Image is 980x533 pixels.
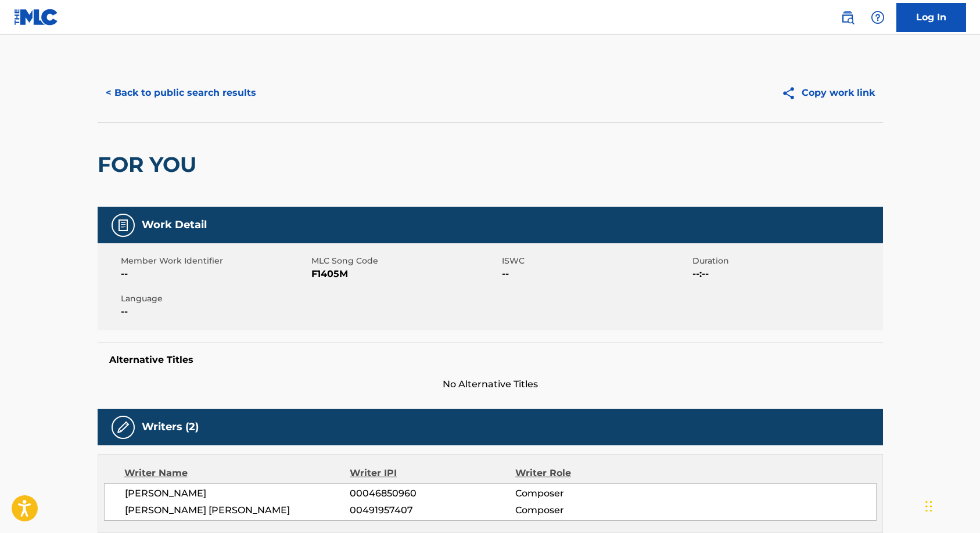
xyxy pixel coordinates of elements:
[142,420,199,434] h5: Writers (2)
[502,267,690,281] span: --
[121,305,308,319] span: --
[836,6,859,29] a: Public Search
[98,78,264,107] button: < Back to public search results
[98,377,883,391] span: No Alternative Titles
[896,3,966,32] a: Log In
[692,255,880,267] span: Duration
[121,293,308,305] span: Language
[841,10,855,24] img: search
[121,267,308,281] span: --
[515,487,666,500] span: Composer
[871,10,885,24] img: help
[116,218,130,232] img: Work Detail
[781,86,802,100] img: Copy work link
[109,354,871,366] h5: Alternative Titles
[116,420,130,434] img: Writers
[502,255,690,267] span: ISWC
[773,78,883,107] button: Copy work link
[692,267,880,281] span: --:--
[311,255,499,267] span: MLC Song Code
[125,487,350,500] span: [PERSON_NAME]
[121,255,308,267] span: Member Work Identifier
[350,487,515,500] span: 00046850960
[350,503,515,517] span: 00491957407
[125,503,350,517] span: [PERSON_NAME] [PERSON_NAME]
[515,503,666,517] span: Composer
[311,267,499,281] span: F1405M
[350,466,515,480] div: Writer IPI
[124,466,350,480] div: Writer Name
[925,489,932,524] div: Drag
[14,9,59,26] img: MLC Logo
[142,218,207,232] h5: Work Detail
[98,152,202,178] h2: FOR YOU
[866,6,889,29] div: Help
[922,477,980,533] iframe: Chat Widget
[515,466,666,480] div: Writer Role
